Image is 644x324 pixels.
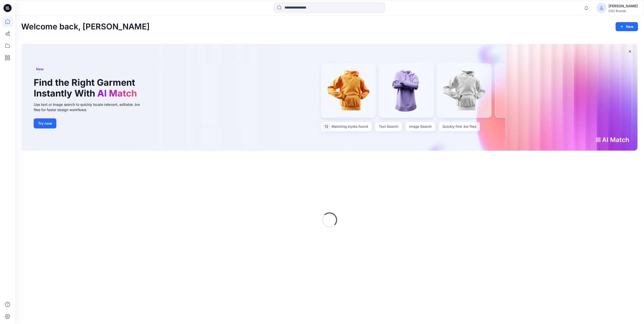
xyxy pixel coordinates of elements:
[599,6,603,10] svg: avatar
[609,3,638,9] div: [PERSON_NAME]
[609,9,638,13] div: CSC Brands
[97,88,137,99] span: AI Match
[34,118,56,128] button: Try now
[21,22,150,31] h2: Welcome back, [PERSON_NAME]
[36,66,44,72] span: New
[34,102,147,112] div: Use text or image search to quickly locate relevant, editable .bw files for faster design workflows.
[616,22,638,31] button: New
[34,77,139,99] h1: Find the Right Garment Instantly With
